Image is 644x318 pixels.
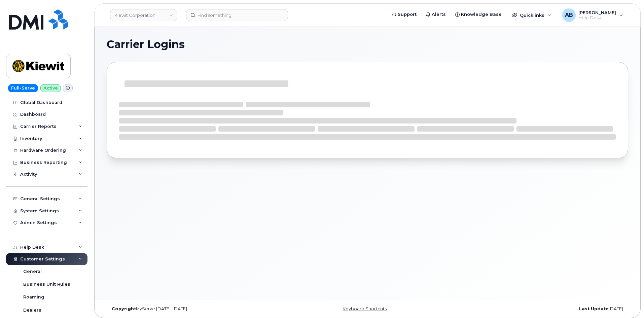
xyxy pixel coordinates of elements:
[107,39,185,49] span: Carrier Logins
[454,306,628,312] div: [DATE]
[343,306,387,311] a: Keyboard Shortcuts
[579,306,609,311] strong: Last Update
[107,306,281,312] div: MyServe [DATE]–[DATE]
[112,306,136,311] strong: Copyright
